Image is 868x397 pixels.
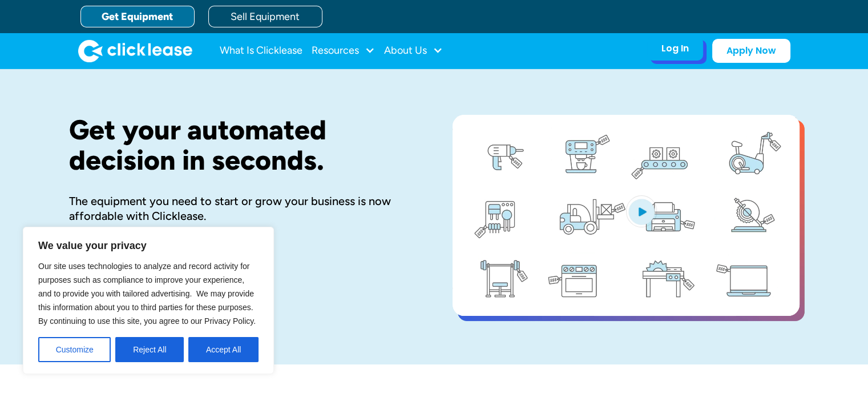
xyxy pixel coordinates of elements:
[69,194,416,223] div: The equipment you need to start or grow your business is now affordable with Clicklease.
[453,115,800,316] a: open lightbox
[69,115,416,175] h1: Get your automated decision in seconds.
[78,39,192,62] a: home
[78,39,192,62] img: Clicklease logo
[38,262,256,326] span: Our site uses technologies to analyze and record activity for purposes such as compliance to impr...
[661,43,689,54] div: Log In
[38,239,259,252] p: We value your privacy
[220,39,302,62] a: What Is Clicklease
[23,227,274,374] div: We value your privacy
[312,39,375,62] div: Resources
[115,337,184,362] button: Reject All
[712,39,790,63] a: Apply Now
[208,6,322,27] a: Sell Equipment
[80,6,195,27] a: Get Equipment
[38,337,111,362] button: Customize
[626,195,657,227] img: Blue play button logo on a light blue circular background
[188,337,259,362] button: Accept All
[384,39,443,62] div: About Us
